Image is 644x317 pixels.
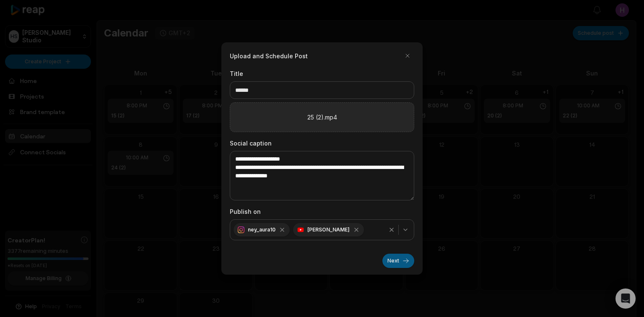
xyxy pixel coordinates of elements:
[230,52,308,60] h2: Upload and Schedule Post
[307,113,337,122] label: 25 (2).mp4
[230,207,414,216] label: Publish on
[293,223,364,236] div: [PERSON_NAME]
[382,254,414,268] button: Next
[230,219,414,240] button: ney_aura10[PERSON_NAME]
[234,223,290,236] div: ney_aura10
[230,139,414,148] label: Social caption
[230,69,414,78] label: Title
